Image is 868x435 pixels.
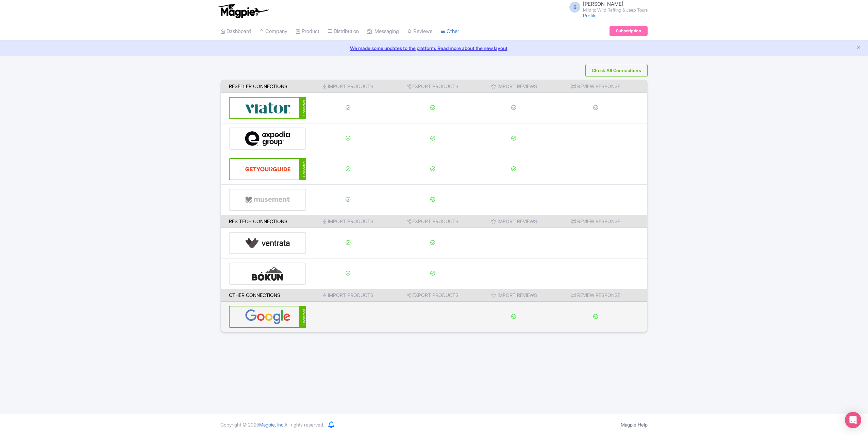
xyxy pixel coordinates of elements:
[245,128,290,149] img: expedia-9e2f273c8342058d41d2cc231867de8b.svg
[221,215,306,228] th: Res Tech Connections
[569,2,580,13] span: B
[229,306,306,328] a: Connected
[245,263,290,284] img: bokun-9d666bd0d1b458dbc8a9c3d52590ba5a.svg
[299,306,306,328] div: Connected
[621,422,648,428] a: Magpie Help
[259,22,287,41] a: Company
[306,215,390,228] th: Import Products
[565,1,648,12] a: B [PERSON_NAME] Mild to Wild Rafting & Jeep Tours
[221,289,306,302] th: Other Connections
[845,412,861,428] div: Open Intercom Messenger
[245,306,291,327] img: google-96de159c2084212d3cdd3c2fb262314c.svg
[407,22,432,41] a: Reviews
[583,13,597,18] a: Profile
[306,80,390,93] th: Import Products
[367,22,399,41] a: Messaging
[475,215,552,228] th: Import Reviews
[328,22,359,41] a: Distribution
[216,421,328,428] div: Copyright © 2025 All rights reserved.
[296,22,319,41] a: Product
[552,80,647,93] th: Review Response
[229,97,306,119] a: Connected
[856,44,861,52] button: Close announcement
[440,22,459,41] a: Other
[585,64,648,77] button: Check All Connections
[390,215,475,228] th: Export Products
[217,3,270,18] img: logo-ab69f6fb50320c5b225c76a69d11143b.png
[4,45,864,52] a: We made some updates to the platform. Read more about the new layout
[245,98,291,118] img: viator-e2bf771eb72f7a6029a5edfbb081213a.svg
[299,158,306,180] div: Connected
[610,26,648,36] a: Subscription
[229,158,306,180] a: Connected
[306,289,390,302] th: Import Products
[259,422,284,428] span: Magpie, Inc.
[245,189,290,210] img: musement-dad6797fd076d4ac540800b229e01643.svg
[552,289,647,302] th: Review Response
[245,159,291,180] img: get_your_guide-5a6366678479520ec94e3f9d2b9f304b.svg
[221,80,306,93] th: Reseller Connections
[475,289,552,302] th: Import Reviews
[583,1,623,7] span: [PERSON_NAME]
[220,22,251,41] a: Dashboard
[475,80,552,93] th: Import Reviews
[552,215,647,228] th: Review Response
[245,233,290,253] img: ventrata-b8ee9d388f52bb9ce077e58fa33de912.svg
[390,80,475,93] th: Export Products
[583,8,648,12] small: Mild to Wild Rafting & Jeep Tours
[299,97,306,119] div: Connected
[390,289,475,302] th: Export Products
